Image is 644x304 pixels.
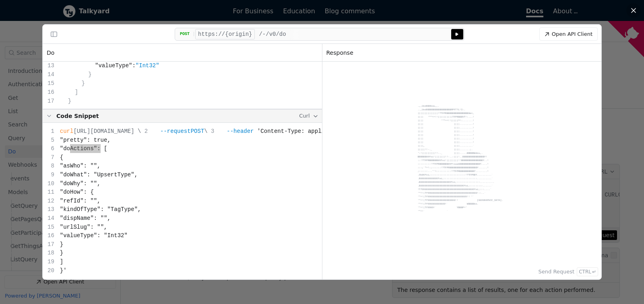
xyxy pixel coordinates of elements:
span: Curl [299,112,310,120]
span: curl [60,128,74,134]
span: "kindOfType": "TagType", [60,206,141,213]
div: 15 [47,79,57,88]
div: API Client [42,24,602,280]
span: "valueType" [95,62,132,69]
span: "doHow": { [60,189,94,195]
div: : [66,61,317,70]
span: ] [75,89,78,95]
span: }' [60,267,67,274]
span: } [68,98,71,104]
a: Open API Client [540,28,597,40]
div: 16 [47,88,57,97]
span: "doActions": [ [60,145,107,152]
span: /-/v0/do [259,31,286,37]
span: "valueType": "Int32" [60,232,128,239]
span: --header [227,128,254,134]
span: "asWho": "", [60,163,101,169]
button: https://{origin} [195,29,255,39]
span: "refId": "", [60,198,101,204]
div: 13 [47,61,57,70]
button: Send Request [539,267,598,276]
span: } [81,80,85,87]
div: POST [176,32,194,36]
button: Curl [297,111,320,121]
span: \ [141,128,207,134]
span: POST [191,128,204,134]
span: [URL][DOMAIN_NAME] \ [47,128,141,134]
span: ] [60,259,63,265]
span: } [60,250,63,256]
span: \ [208,128,369,134]
section: Response [322,44,602,279]
span: "pretty": true, [60,137,111,143]
span: { [60,154,63,161]
span: } [88,71,91,78]
div: 14 [47,70,57,79]
div: 17 [47,97,57,105]
span: "urlSlug": "", [60,224,107,230]
span: "dispName": "", [60,215,111,221]
span: --request [160,128,204,134]
section: Request: Do [43,44,322,279]
span: "Int32" [136,62,159,69]
span: } [60,241,63,248]
span: 'Content-Type: application/json' [257,128,365,134]
span: "doWhy": "", [60,180,101,187]
span: "doWhat": "UpsertType", [60,172,138,178]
